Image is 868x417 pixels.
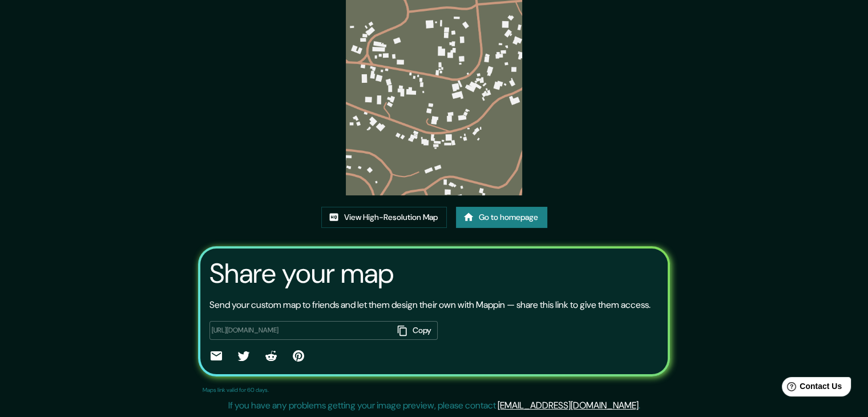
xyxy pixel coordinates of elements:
h3: Share your map [209,258,394,290]
p: Maps link valid for 60 days. [203,386,269,394]
a: [EMAIL_ADDRESS][DOMAIN_NAME] [498,399,639,411]
iframe: Help widget launcher [766,372,855,404]
button: Copy [393,321,438,340]
p: If you have any problems getting your image preview, please contact . [228,399,640,412]
a: Go to homepage [456,207,547,228]
p: Send your custom map to friends and let them design their own with Mappin — share this link to gi... [209,298,651,312]
a: View High-Resolution Map [321,207,447,228]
